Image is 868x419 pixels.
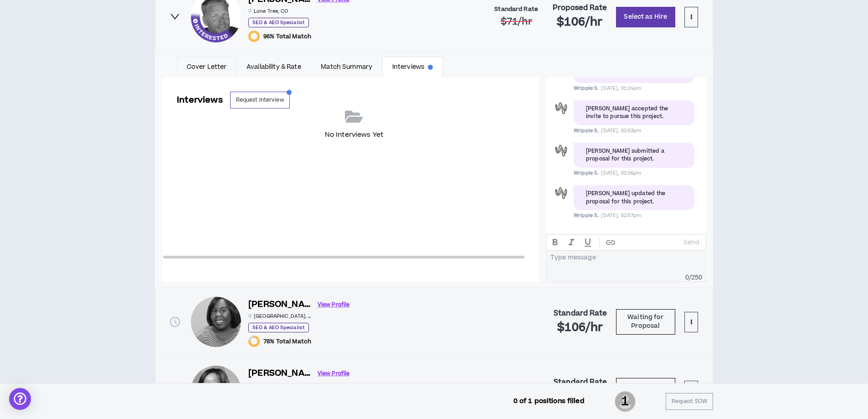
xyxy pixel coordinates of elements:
p: Send [683,238,699,247]
h4: Standard Rate [554,378,607,387]
span: Wripple S. [574,170,599,176]
span: Wripple S. [574,212,599,219]
div: [PERSON_NAME] accepted the invite to pursue this project. [586,105,682,121]
button: Waiting for Proposal [616,378,675,403]
span: Wripple S. [574,127,599,134]
a: Interviews [382,57,443,78]
button: Waiting for Proposal [616,309,675,335]
a: Cover Letter [177,57,236,78]
a: Match Summary [311,57,382,78]
span: $71 /hr [501,15,532,28]
span: 1 [615,390,636,413]
div: Wripple S. [553,143,569,159]
span: [DATE], 02:53pm [601,127,641,134]
span: 96% Total Match [263,33,311,40]
a: View Profile [318,366,349,382]
h4: Proposed Rate [553,4,607,12]
button: Request SOW [666,393,713,410]
span: 0 [685,273,689,282]
h6: [PERSON_NAME] [248,367,312,380]
div: Wripple S. [553,100,569,116]
span: [DATE], 02:57pm [601,212,641,219]
span: clock-circle [170,317,180,327]
div: Tricia A. [191,297,241,347]
span: 78% Total Match [263,338,311,345]
span: $106 /hr [557,14,603,30]
span: / 250 [689,273,703,282]
a: View Profile [318,297,349,313]
a: Availability & Rate [236,57,311,78]
button: create hypertext link [602,235,619,250]
button: Request Interview [230,92,290,109]
p: SEO & AEO Specialist [248,18,309,27]
div: [PERSON_NAME] updated the proposal for this project. [586,190,682,206]
span: $106 /hr [557,320,603,336]
div: Wripple S. [553,185,569,201]
span: right [170,11,180,21]
p: 0 of 1 positions filled [514,396,585,406]
h6: [PERSON_NAME] [248,298,312,311]
button: Send [680,237,703,249]
p: SEO & AEO Specialist [248,323,309,332]
button: UNDERLINE text [580,235,596,250]
div: Kelly J. [191,366,241,416]
div: [PERSON_NAME] submitted a proposal for this project. [586,147,682,163]
span: [DATE], 01:24pm [601,85,641,92]
span: Wripple S. [574,85,599,92]
span: [DATE], 02:56pm [601,170,641,176]
button: Select as Hire [616,7,675,27]
button: BOLD text [547,235,563,250]
h4: Standard Rate [554,309,607,318]
h4: Standard Rate [494,6,538,13]
button: ITALIC text [563,235,580,250]
h3: Interviews [177,94,223,106]
p: No Interviews Yet [325,130,383,140]
div: Open Intercom Messenger [9,388,31,410]
p: [GEOGRAPHIC_DATA] , [GEOGRAPHIC_DATA] [248,313,312,320]
p: [GEOGRAPHIC_DATA] , [GEOGRAPHIC_DATA] [248,382,312,388]
p: Lone Tree , CO [248,8,288,15]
